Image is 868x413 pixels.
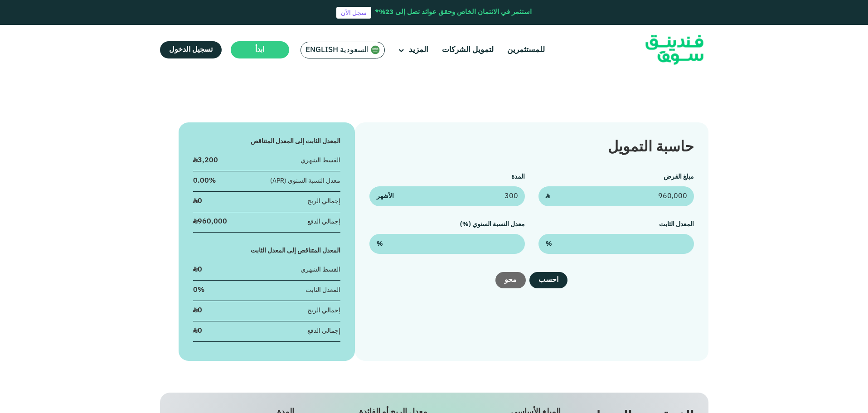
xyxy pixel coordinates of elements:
img: Logo [630,27,719,73]
div: ʢ [193,155,218,165]
div: المعدل الثابت [305,286,340,295]
div: ʢ [193,326,202,336]
span: الأشهر [377,192,394,201]
span: 3,200 [198,157,218,164]
label: معدل النسبة السنوي (%) [460,221,525,228]
div: المعدل المتناقص إلى المعدل الثابت [193,246,341,256]
span: السعودية English [305,45,369,55]
button: احسب [529,272,567,288]
a: لتمويل الشركات [440,43,496,58]
div: 0.00% [193,176,216,186]
div: إجمالي الربح [307,197,340,206]
span: % [377,239,383,249]
button: محو [495,272,526,288]
a: تسجيل الدخول [160,41,222,58]
img: SA Flag [371,45,380,54]
div: القسط الشهري [301,265,340,275]
span: ʢ [546,192,549,201]
span: 0 [198,327,202,334]
span: % [546,239,552,249]
span: تسجيل الدخول [169,46,213,53]
div: ʢ [193,306,202,316]
div: إجمالي الدفع [307,326,340,336]
span: 0 [198,198,202,204]
div: القسط الشهري [301,156,340,165]
div: معدل النسبة السنوي (APR) [270,176,340,186]
div: استثمر في الائتمان الخاص وحقق عوائد تصل إلى 23%* [375,7,532,18]
a: سجل الآن [336,7,371,19]
a: للمستثمرين [505,43,547,58]
span: 960,000 [198,218,227,225]
div: المعدل الثابت إلى المعدل المتناقص [193,137,341,146]
span: 0 [198,307,202,314]
div: ʢ [193,265,202,275]
label: المعدل الثابت [659,221,694,228]
label: مبلغ القرض [664,174,694,180]
div: ʢ [193,196,202,206]
label: المدة [511,174,525,180]
div: 0% [193,285,204,295]
span: 0 [198,266,202,273]
div: حاسبة التمويل [369,137,693,159]
span: ابدأ [255,46,264,53]
div: إجمالي الدفع [307,217,340,227]
div: ʢ [193,217,227,227]
span: المزيد [409,46,428,54]
div: إجمالي الربح [307,306,340,316]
